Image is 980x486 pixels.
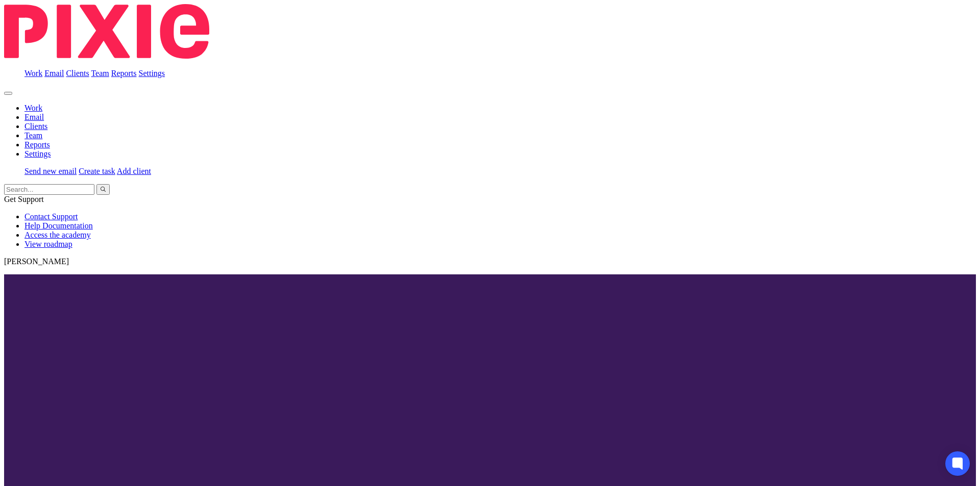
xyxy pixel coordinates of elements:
[4,195,44,203] span: Get Support
[4,4,209,59] img: Pixie
[44,69,64,78] a: Email
[24,149,51,158] a: Settings
[24,167,77,175] a: Send new email
[24,240,72,248] a: View roadmap
[96,184,110,195] button: Search
[24,122,47,131] a: Clients
[79,167,115,175] a: Create task
[24,140,50,149] a: Reports
[24,231,91,239] a: Access the academy
[24,104,42,112] a: Work
[117,167,151,175] a: Add client
[24,212,78,221] a: Contact Support
[4,257,976,266] p: [PERSON_NAME]
[24,131,42,140] a: Team
[24,221,93,230] a: Help Documentation
[4,184,94,195] input: Search
[139,69,165,78] a: Settings
[24,113,44,121] a: Email
[111,69,137,78] a: Reports
[66,69,89,78] a: Clients
[91,69,109,78] a: Team
[24,69,42,78] a: Work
